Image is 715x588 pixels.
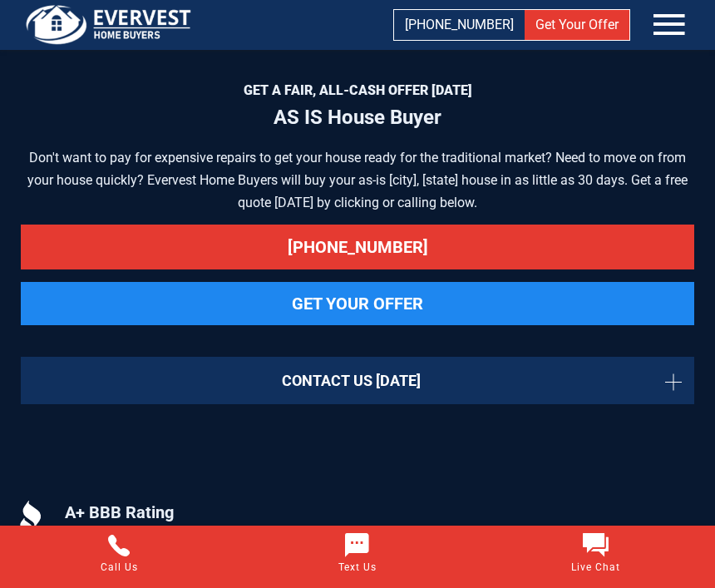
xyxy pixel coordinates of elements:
h1: AS IS House Buyer [21,106,694,130]
a: Text Us [239,526,477,580]
a: Live Chat [476,526,715,580]
span: Text Us [243,562,473,572]
a: [PHONE_NUMBER] [394,10,525,40]
a: Contact Us [DATE] [21,357,694,404]
span: Call Us [4,562,234,572]
a: [PHONE_NUMBER] [21,225,694,269]
span: Live Chat [481,562,711,572]
p: Don't want to pay for expensive repairs to get your house ready for the traditional market? Need ... [21,146,694,215]
a: Get Your Offer [21,282,694,325]
span: [PHONE_NUMBER] [405,17,514,32]
p: Get a Fair, All-Cash Offer [DATE] [21,83,694,98]
img: logo.png [21,4,197,46]
a: Get Your Offer [525,10,629,40]
span: [PHONE_NUMBER] [288,237,428,257]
